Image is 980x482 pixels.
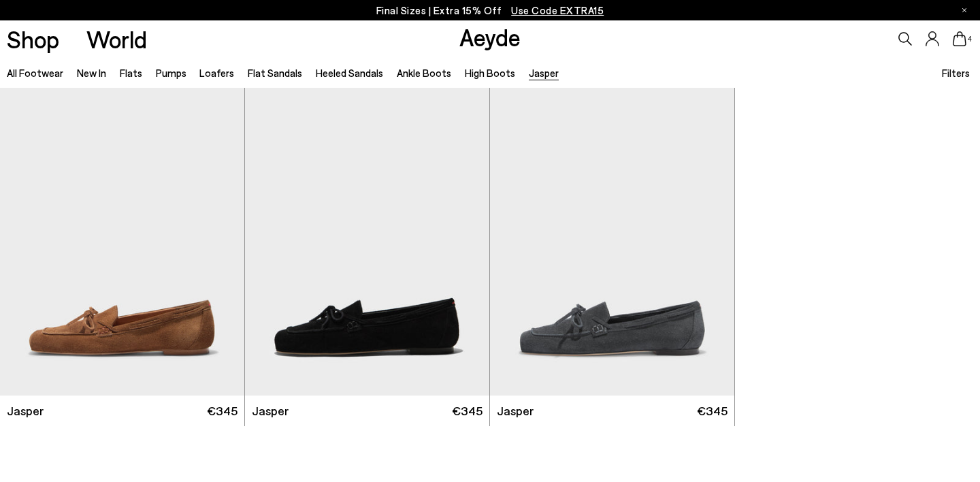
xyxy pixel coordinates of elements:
[452,402,483,419] span: €345
[953,31,966,46] a: 4
[156,67,186,79] a: Pumps
[459,22,521,51] a: Aeyde
[77,67,106,79] a: New In
[697,402,728,419] span: €345
[966,35,973,43] span: 4
[490,396,734,426] a: Jasper €345
[120,67,142,79] a: Flats
[490,88,734,395] img: Jasper Moccasin Loafers
[199,67,234,79] a: Loafers
[207,402,238,419] span: €345
[942,67,970,79] span: Filters
[376,2,604,19] p: Final Sizes | Extra 15% Off
[7,402,44,419] span: Jasper
[86,27,147,51] a: World
[7,27,59,51] a: Shop
[465,67,515,79] a: High Boots
[7,67,63,79] a: All Footwear
[245,396,489,426] a: Jasper €345
[252,402,289,419] span: Jasper
[316,67,383,79] a: Heeled Sandals
[511,4,604,16] span: Navigate to /collections/ss25-final-sizes
[397,67,451,79] a: Ankle Boots
[248,67,302,79] a: Flat Sandals
[245,88,489,395] img: Jasper Moccasin Loafers
[497,402,534,419] span: Jasper
[529,67,559,79] a: Jasper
